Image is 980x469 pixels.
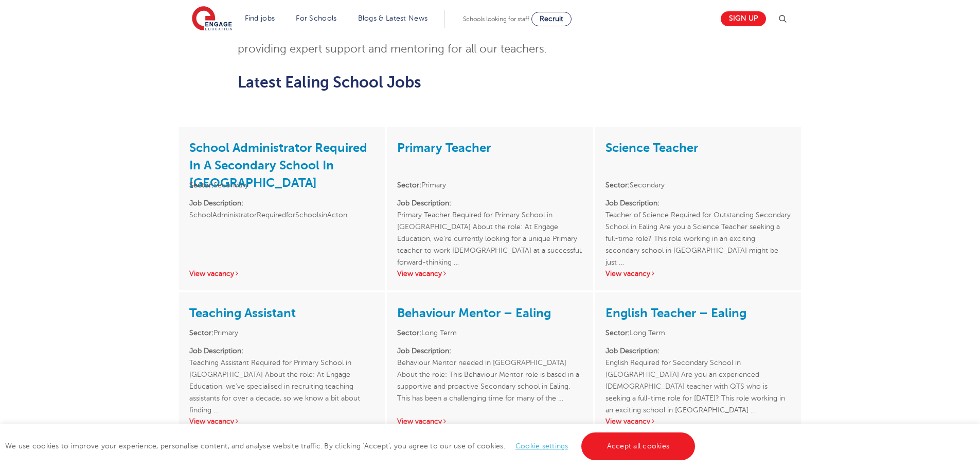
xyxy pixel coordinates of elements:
strong: Job Description: [189,347,243,355]
strong: Job Description: [397,199,451,207]
span: Recruit [540,15,563,23]
a: English Teacher – Ealing [605,306,746,320]
a: School Administrator Required In A Secondary School In [GEOGRAPHIC_DATA] [189,141,367,190]
h2: Latest Ealing School Jobs [238,74,742,91]
p: Teaching Assistant Required for Primary School in [GEOGRAPHIC_DATA] About the role: At Engage Edu... [189,345,375,404]
a: View vacancy [189,270,240,277]
a: For Schools [296,14,336,22]
strong: Sector: [189,329,213,337]
span: Schools looking for staff [463,15,529,23]
a: View vacancy [189,418,240,425]
li: Long Term [605,327,791,339]
span: We take great care to ensure a smooth and easy transition into each new Engage role by providing ... [238,25,692,55]
li: Primary [189,327,375,339]
strong: Sector: [397,329,421,337]
li: Secondary [189,179,375,191]
strong: Sector: [397,181,421,189]
a: Accept all cookies [581,432,696,460]
a: Sign up [721,11,766,26]
a: Teaching Assistant [189,306,296,320]
p: SchoolAdministratorRequiredforSchoolsinActon … [189,197,375,256]
a: Cookie settings [515,442,568,450]
p: Teacher of Science Required for Outstanding Secondary School in Ealing Are you a Science Teacher ... [605,197,791,256]
a: Blogs & Latest News [358,14,428,22]
p: Primary Teacher Required for Primary School in [GEOGRAPHIC_DATA] About the role: At Engage Educat... [397,197,582,256]
strong: Job Description: [189,199,243,207]
li: Secondary [605,179,791,191]
a: Primary Teacher [397,141,491,155]
strong: Sector: [605,329,630,337]
a: Behaviour Mentor – Ealing [397,306,551,320]
span: We use cookies to improve your experience, personalise content, and analyse website traffic. By c... [5,442,698,450]
strong: Sector: [605,181,630,189]
a: Find jobs [245,14,275,22]
a: View vacancy [605,270,656,277]
a: View vacancy [605,418,656,425]
a: View vacancy [397,270,448,277]
p: Behaviour Mentor needed in [GEOGRAPHIC_DATA] About the role: This Behaviour Mentor role is based ... [397,345,582,404]
a: Recruit [531,12,572,26]
a: View vacancy [397,418,448,425]
li: Long Term [397,327,582,339]
strong: Sector: [189,181,213,189]
strong: Job Description: [397,347,451,355]
a: Science Teacher [605,141,698,155]
img: Engage Education [192,6,232,32]
p: English Required for Secondary School in [GEOGRAPHIC_DATA] Are you an experienced [DEMOGRAPHIC_DA... [605,345,791,404]
strong: Job Description: [605,199,660,207]
strong: Job Description: [605,347,660,355]
li: Primary [397,179,582,191]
